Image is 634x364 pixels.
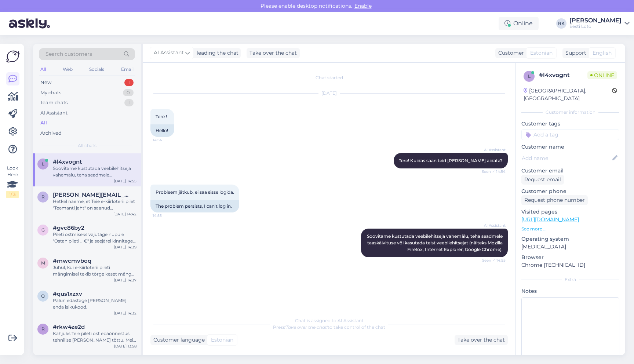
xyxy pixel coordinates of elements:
div: Socials [88,65,106,74]
div: [DATE] 14:37 [114,277,136,283]
p: Chrome [TECHNICAL_ID] [521,261,619,269]
span: AI Assistant [154,49,184,57]
p: Customer phone [521,188,619,195]
p: Customer email [521,167,619,175]
span: Soovitame kustutada veebilehitseja vahemälu, teha seadmele taaskäivituse või kasutada teist veebi... [367,233,504,252]
div: Online [499,17,539,30]
span: Search customers [45,50,92,58]
span: Tere! Kuidas saan teid [PERSON_NAME] aidata? [399,158,503,163]
div: [PERSON_NAME] [569,18,622,23]
span: m [41,260,45,266]
div: [DATE] 14:55 [114,178,136,184]
span: Seen ✓ 14:55 [478,258,506,263]
div: # l4xvognt [539,71,587,80]
span: l [528,73,531,79]
span: Enable [352,3,374,9]
div: Request email [521,175,564,185]
span: #rkw4ze2d [53,324,85,330]
span: Seen ✓ 14:54 [478,169,506,174]
div: The problem persists, I can't log in. [150,200,239,212]
i: 'Take over the chat' [285,324,328,330]
div: Support [562,49,586,57]
div: [DATE] 13:58 [114,343,136,349]
p: See more ... [521,226,619,232]
p: Browser [521,254,619,261]
div: Request phone number [521,195,588,205]
div: Email [120,65,135,74]
div: Extra [521,276,619,283]
div: Team chats [40,99,68,106]
span: English [593,49,612,57]
div: Hello! [150,124,174,137]
div: AI Assistant [40,109,68,117]
p: Notes [521,287,619,295]
div: 1 [124,79,134,86]
span: rene.loit@mail.ee [53,192,129,198]
div: 0 [123,89,134,97]
div: My chats [40,89,61,97]
span: AI Assistant [478,147,506,153]
div: Palun edastage [PERSON_NAME] enda isikukood. [53,297,136,310]
div: Web [61,65,74,74]
div: RK [556,18,566,29]
img: Askly Logo [6,50,20,63]
p: Customer tags [521,120,619,128]
span: Online [587,71,617,79]
p: Customer name [521,143,619,151]
span: Estonian [211,336,233,344]
div: [GEOGRAPHIC_DATA], [GEOGRAPHIC_DATA] [524,87,612,102]
div: 1 / 3 [6,191,19,198]
span: g [41,227,45,233]
input: Add a tag [521,129,619,140]
div: Archived [40,130,62,137]
a: [URL][DOMAIN_NAME] [521,216,579,223]
div: All [40,119,47,127]
div: Take over the chat [455,335,508,345]
div: Soovitame kustutada veebilehitseja vahemälu, teha seadmele taaskäivituse või kasutada teist veebi... [53,165,136,178]
span: l [42,161,44,167]
p: Visited pages [521,208,619,216]
div: Look Here [6,165,19,198]
div: 1 [124,99,134,106]
span: Estonian [530,49,553,57]
div: [DATE] [150,90,508,97]
div: Kahjuks Teie pileti ost ebaõnnestus tehnilise [PERSON_NAME] tõttu. Meie finantsosakond kontrollib... [53,330,136,343]
span: 14:54 [153,137,180,143]
p: [MEDICAL_DATA] [521,243,619,251]
div: Customer information [521,109,619,116]
span: All chats [78,142,96,149]
span: Press to take control of the chat [273,324,385,330]
div: Eesti Loto [569,23,622,29]
span: q [41,293,45,299]
input: Add name [522,154,611,162]
div: Chat started [150,74,508,81]
div: leading the chat [194,49,238,57]
div: Customer language [150,336,205,344]
span: r [41,326,45,332]
div: [DATE] 14:42 [113,211,136,217]
span: Tere ! [156,114,167,119]
span: #qus1xzxv [53,291,82,297]
a: [PERSON_NAME]Eesti Loto [569,18,630,29]
span: Probleem jätkub, ei saa sisse logida. [156,189,234,195]
div: Juhul, kui e-kiirloterii pileti mängimisel tekib tõrge keset mängu ning Teil ei õnnestu ka pileti... [53,264,136,277]
div: Hetkel näeme, et Teie e-kiirloterii pilet "Teemanti jaht" on saanud lõppstaatuse. Oma pileteid sa... [53,198,136,211]
div: Customer [495,49,524,57]
div: [DATE] 14:39 [114,244,136,250]
div: Take over the chat [247,48,300,58]
div: New [40,79,51,86]
span: #mwcmvboq [53,258,91,264]
span: r [41,194,45,200]
span: #gvc86by2 [53,225,84,231]
span: AI Assistant [478,223,506,228]
div: Pileti ostmiseks vajutage nupule "Ostan pileti .. €" ja seejärel kinnitage ost. [53,231,136,244]
p: Operating system [521,235,619,243]
div: All [39,65,47,74]
span: Chat is assigned to AI Assistant [295,318,364,323]
span: 14:55 [153,213,180,218]
div: [DATE] 14:32 [114,310,136,316]
span: #l4xvognt [53,159,82,165]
